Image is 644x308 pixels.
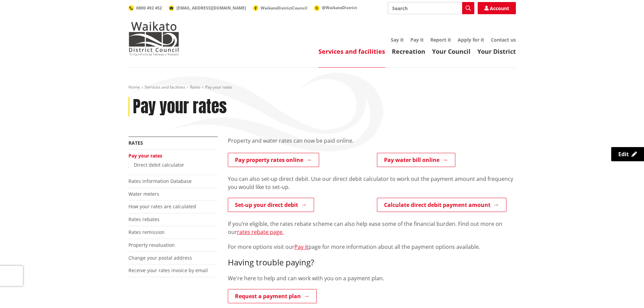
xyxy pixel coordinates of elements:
[128,255,192,261] a: Change your postal address
[618,150,629,158] span: Edit
[491,37,516,43] a: Contact us
[128,267,208,274] a: Receive your rates invoice by email
[128,22,179,55] img: Waikato District Council - Te Kaunihera aa Takiwaa o Waikato
[128,84,140,90] a: Home
[190,84,200,90] a: Rates
[477,47,516,55] a: Your District
[128,229,165,235] a: Rates remission
[128,85,516,90] nav: breadcrumb
[128,216,160,222] a: Rates rebates
[314,5,357,10] a: @WaikatoDistrict
[205,84,232,90] span: Pay your rates
[228,198,314,212] a: Set-up your direct debit
[228,289,317,303] a: Request a payment plan
[136,5,162,11] span: 0800 492 452
[169,5,246,11] a: [EMAIL_ADDRESS][DOMAIN_NAME]
[128,203,196,210] a: How your rates are calculated
[392,47,425,55] a: Recreation
[128,191,159,197] a: Water meters
[128,152,162,159] a: Pay your rates
[128,5,162,11] a: 0800 492 452
[128,242,175,248] a: Property revaluation
[377,153,455,167] a: Pay water bill online
[134,162,184,168] a: Direct debit calculator
[377,198,506,212] a: Calculate direct debit payment amount
[133,97,227,117] h1: Pay your rates
[128,140,143,146] a: Rates
[253,5,307,11] a: WaikatoDistrictCouncil
[128,178,192,184] a: Rates Information Database
[322,5,357,10] span: @WaikatoDistrict
[228,258,516,267] h3: Having trouble paying?
[228,243,516,251] p: For more options visit our page for more information about all the payment options available.
[458,37,484,43] a: Apply for it
[228,137,516,153] div: Property and water rates can now be paid online.
[228,153,319,167] a: Pay property rates online
[430,37,451,43] a: Report it
[228,274,516,282] p: We're here to help and can work with you on a payment plan.
[176,5,246,11] span: [EMAIL_ADDRESS][DOMAIN_NAME]
[478,2,516,14] a: Account
[237,228,284,236] a: rates rebate page.
[388,2,474,14] input: Search input
[228,175,516,191] p: You can also set-up direct debit. Use our direct debit calculator to work out the payment amount ...
[611,147,644,161] a: Edit
[410,37,424,43] a: Pay it
[432,47,471,55] a: Your Council
[228,220,516,236] p: If you’re eligible, the rates rebate scheme can also help ease some of the financial burden. Find...
[391,37,404,43] a: Say it
[318,47,385,55] a: Services and facilities
[294,243,308,251] a: Pay it
[145,84,185,90] a: Services and facilities
[261,5,307,11] span: WaikatoDistrictCouncil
